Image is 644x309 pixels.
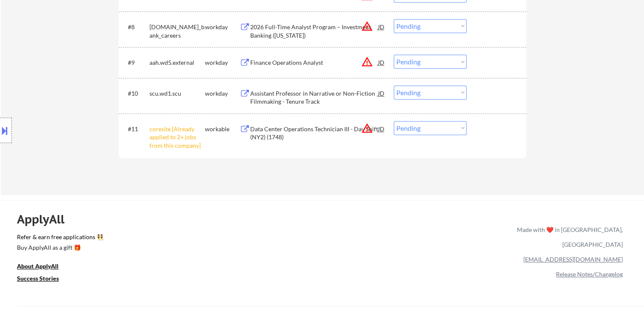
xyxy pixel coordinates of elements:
[17,275,59,282] u: Success Stories
[250,125,378,141] div: Data Center Operations Technician III - Day Shift (NY2) (1748)
[361,122,373,134] button: warning_amber
[17,245,102,251] div: Buy ApplyAll as a gift 🎁
[205,58,240,67] div: workday
[556,270,623,278] a: Release Notes/Changelog
[205,89,240,98] div: workday
[149,23,205,39] div: [DOMAIN_NAME]_bank_careers
[149,58,205,67] div: aah.wd5.external
[17,243,102,254] a: Buy ApplyAll as a gift 🎁
[17,262,70,272] a: About ApplyAll
[377,19,386,34] div: JD
[17,262,58,270] u: About ApplyAll
[377,86,386,101] div: JD
[149,89,205,98] div: scu.wd1.scu
[377,121,386,136] div: JD
[149,125,205,150] div: coresite [Already applied to 2+ jobs from this company]
[361,20,373,32] button: warning_amber
[17,212,74,226] div: ApplyAll
[17,274,70,284] a: Success Stories
[128,23,143,31] div: #8
[514,222,623,252] div: Made with ❤️ in [GEOGRAPHIC_DATA], [GEOGRAPHIC_DATA]
[377,55,386,70] div: JD
[361,56,373,68] button: warning_amber
[250,58,378,67] div: Finance Operations Analyst
[205,125,240,133] div: workable
[250,89,378,106] div: Assistant Professor in Narrative or Non-Fiction Filmmaking - Tenure Track
[523,256,623,263] a: [EMAIL_ADDRESS][DOMAIN_NAME]
[250,23,378,39] div: 2026 Full-Time Analyst Program – Investment Banking ([US_STATE])
[205,23,240,31] div: workday
[17,234,340,243] a: Refer & earn free applications 👯‍♀️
